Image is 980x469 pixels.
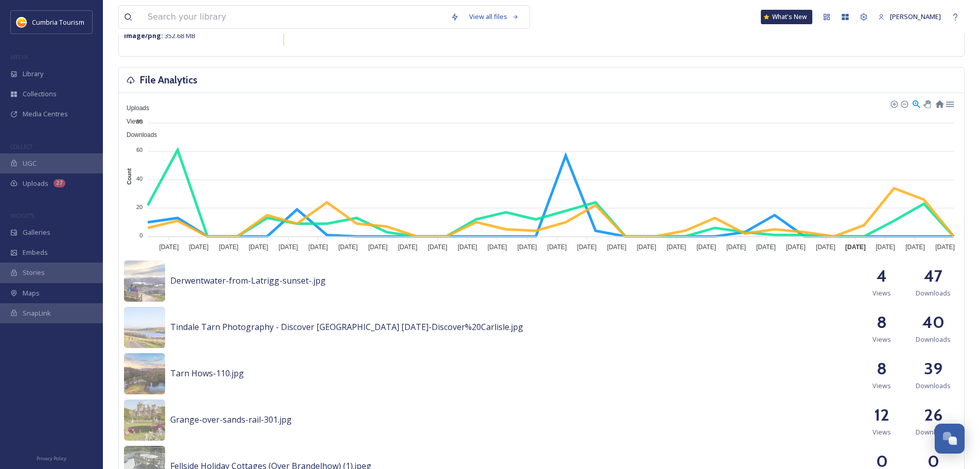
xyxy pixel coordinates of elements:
tspan: [DATE] [159,244,179,251]
h2: 12 [874,403,889,427]
img: Tarn%2520Hows-110.jpg [124,353,165,394]
tspan: [DATE] [726,244,746,251]
div: Panning [923,100,930,107]
input: Search your library [142,6,446,28]
tspan: [DATE] [816,244,835,251]
tspan: [DATE] [249,244,269,251]
span: Media Centres [23,109,68,119]
tspan: 20 [136,204,142,210]
img: Derwentwater-from-Latrigg-sunset-.jpg [124,260,165,302]
span: Uploads [119,105,149,112]
h2: 8 [877,356,887,381]
span: UGC [23,159,37,168]
tspan: 40 [136,175,142,181]
tspan: [DATE] [398,244,418,251]
button: Open Chat [935,424,965,454]
tspan: [DATE] [279,244,298,251]
span: Maps [23,288,40,298]
h2: 26 [924,403,942,427]
tspan: [DATE] [756,244,776,251]
tspan: [DATE] [935,244,955,251]
span: Embeds [23,248,48,257]
span: Derwentwater-from-Latrigg-sunset-.jpg [170,275,326,286]
span: Views [872,381,891,391]
tspan: [DATE] [458,244,477,251]
tspan: [DATE] [905,244,925,251]
tspan: [DATE] [667,244,686,251]
h2: 8 [877,310,887,335]
h3: File Analytics [140,73,198,88]
span: SnapLink [23,308,51,318]
span: Views [119,118,143,125]
span: Views [872,335,891,344]
tspan: [DATE] [577,244,597,251]
span: Cumbria Tourism [32,18,84,27]
span: MEDIA [10,53,28,61]
tspan: [DATE] [786,244,806,251]
tspan: [DATE] [637,244,656,251]
span: Grange-over-sands-rail-301.jpg [170,414,292,425]
tspan: [DATE] [428,244,448,251]
span: Galleries [23,228,50,237]
h2: 47 [924,264,942,288]
a: [PERSON_NAME] [873,7,946,27]
span: COLLECT [10,143,32,150]
tspan: [DATE] [338,244,358,251]
span: Views [872,288,891,298]
span: Stories [23,268,45,277]
span: Tarn Hows-110.jpg [170,368,244,379]
text: Count [126,168,132,185]
span: Uploads [23,179,48,188]
div: Selection Zoom [912,99,920,108]
div: Zoom Out [900,100,907,107]
span: [PERSON_NAME] [890,12,941,21]
div: Zoom In [890,100,897,107]
span: Collections [23,89,57,99]
span: WIDGETS [10,212,34,219]
a: View all files [464,7,524,27]
span: Downloads [916,335,951,344]
span: Downloads [916,288,951,298]
span: Tindale Tarn Photography - Discover [GEOGRAPHIC_DATA] [DATE]-Discover%20Carlisle.jpg [170,321,523,333]
img: Grange-over-sands-rail-301.jpg [124,399,165,441]
tspan: [DATE] [368,244,388,251]
h2: 39 [924,356,942,381]
a: What's New [761,10,812,24]
div: Menu [945,99,954,108]
span: Downloads [119,131,157,138]
tspan: [DATE] [547,244,567,251]
tspan: 60 [136,147,142,153]
span: Downloads [916,427,951,437]
span: Views [872,427,891,437]
tspan: [DATE] [697,244,716,251]
span: Library [23,69,43,79]
tspan: [DATE] [845,244,866,251]
h2: 40 [922,310,945,335]
tspan: [DATE] [189,244,208,251]
div: Reset Zoom [935,99,943,108]
tspan: [DATE] [219,244,239,251]
tspan: [DATE] [607,244,627,251]
span: Privacy Policy [37,455,66,462]
div: 27 [54,179,65,187]
a: Privacy Policy [37,451,66,464]
h2: 4 [877,264,887,288]
span: 352.68 MB [124,31,195,40]
tspan: 80 [136,118,142,125]
img: Tindale%2520Tarn%2520Photography%2520-%2520Discover%2520Carlisle%25202020-3-9-Discover%252520Carl... [124,307,165,348]
tspan: [DATE] [876,244,895,251]
tspan: 0 [139,232,142,238]
img: images.jpg [16,17,27,27]
tspan: [DATE] [518,244,537,251]
span: Downloads [916,381,951,391]
strong: image/png : [124,31,163,40]
tspan: [DATE] [309,244,328,251]
tspan: [DATE] [488,244,507,251]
